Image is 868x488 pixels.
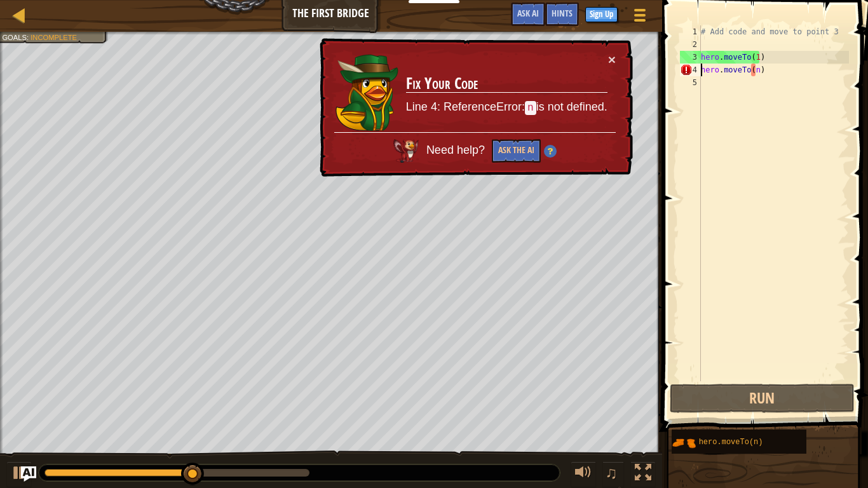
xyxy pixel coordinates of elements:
[393,139,419,162] img: AI
[335,53,398,132] img: duck_naria.png
[511,3,545,26] button: Ask AI
[608,53,616,66] button: ×
[680,76,701,89] div: 5
[680,51,701,64] div: 3
[517,7,539,19] span: Ask AI
[624,3,656,32] button: Show game menu
[680,25,701,38] div: 1
[27,33,31,41] span: :
[602,461,624,487] button: ♫
[406,75,607,93] h3: Fix Your Code
[571,461,596,487] button: Adjust volume
[21,466,36,482] button: Ask AI
[544,145,557,158] img: Hint
[2,33,27,41] span: Goals
[406,99,607,116] p: Line 4: ReferenceError: is not defined.
[699,438,763,447] span: hero.moveTo(n)
[670,384,855,413] button: Run
[630,461,656,487] button: Toggle fullscreen
[552,7,573,19] span: Hints
[525,101,536,115] code: n
[585,7,618,22] button: Sign Up
[31,33,77,41] span: Incomplete
[605,463,618,482] span: ♫
[492,139,541,163] button: Ask the AI
[426,144,488,156] span: Need help?
[680,64,701,76] div: 4
[6,461,32,487] button: Ctrl + P: Play
[672,431,696,455] img: portrait.png
[680,38,701,51] div: 2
